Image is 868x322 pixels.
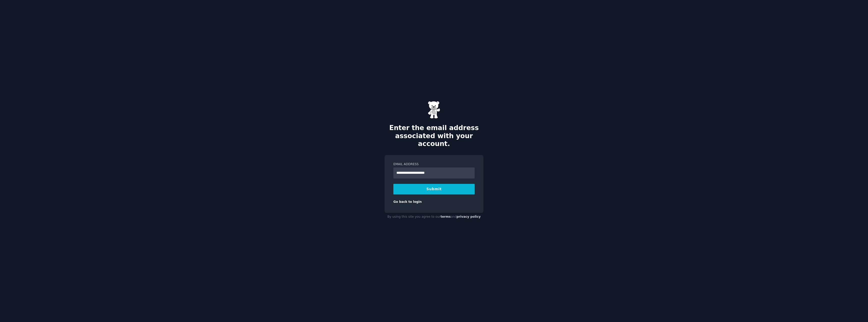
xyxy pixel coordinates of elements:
[441,215,451,218] a: terms
[393,184,475,194] button: Submit
[393,162,475,167] label: Email Address
[385,213,483,221] div: By using this site you agree to our and
[393,200,422,204] a: Go back to login
[456,215,481,218] a: privacy policy
[385,124,483,148] h2: Enter the email address associated with your account.
[428,101,440,119] img: Gummy Bear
